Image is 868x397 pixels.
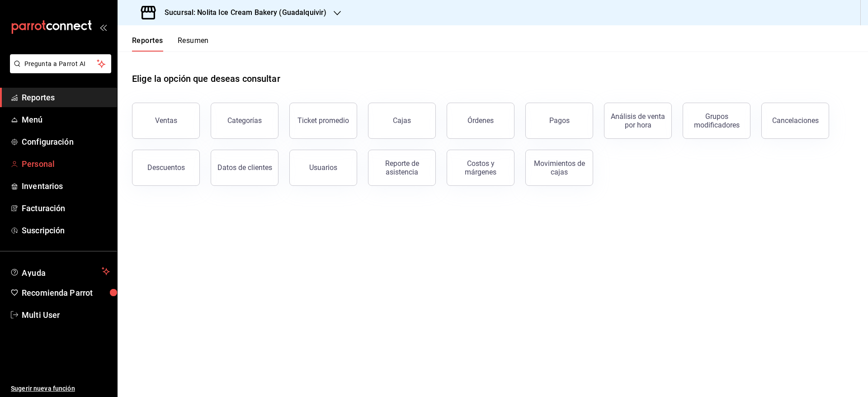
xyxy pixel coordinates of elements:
[99,24,107,31] button: open_drawer_menu
[11,384,110,393] span: Sugerir nueva función
[374,159,430,176] div: Reporte de asistencia
[217,163,272,172] div: Datos de clientes
[297,116,349,125] div: Ticket promedio
[453,159,509,176] div: Costos y márgenes
[178,36,209,52] button: Resumen
[467,116,494,125] div: Órdenes
[22,202,110,214] span: Facturación
[531,159,587,176] div: Movimientos de cajas
[447,150,514,186] button: Costos y márgenes
[683,103,750,139] button: Grupos modificadores
[761,103,829,139] button: Cancelaciones
[157,7,326,18] h3: Sucursal: Nolita Ice Cream Bakery (Guadalquivir)
[22,266,98,277] span: Ayuda
[22,309,110,321] span: Multi User
[155,116,177,125] div: Ventas
[22,136,110,148] span: Configuración
[132,36,163,52] button: Reportes
[368,150,436,186] button: Reporte de asistencia
[6,66,111,75] a: Pregunta a Parrot AI
[689,112,745,129] div: Grupos modificadores
[289,150,357,186] button: Usuarios
[10,54,111,73] button: Pregunta a Parrot AI
[610,112,666,129] div: Análisis de venta por hora
[309,163,337,172] div: Usuarios
[368,103,436,139] button: Cajas
[132,103,200,139] button: Ventas
[289,103,357,139] button: Ticket promedio
[211,103,278,139] button: Categorías
[211,150,278,186] button: Datos de clientes
[549,116,570,125] div: Pagos
[132,72,280,85] h1: Elige la opción que deseas consultar
[22,287,110,299] span: Recomienda Parrot
[22,224,110,236] span: Suscripción
[525,150,593,186] button: Movimientos de cajas
[132,150,200,186] button: Descuentos
[525,103,593,139] button: Pagos
[447,103,514,139] button: Órdenes
[393,116,411,125] div: Cajas
[24,59,97,69] span: Pregunta a Parrot AI
[22,113,110,126] span: Menú
[604,103,672,139] button: Análisis de venta por hora
[22,158,110,170] span: Personal
[227,116,262,125] div: Categorías
[147,163,185,172] div: Descuentos
[22,91,110,104] span: Reportes
[772,116,819,125] div: Cancelaciones
[132,36,209,52] div: navigation tabs
[22,180,110,192] span: Inventarios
